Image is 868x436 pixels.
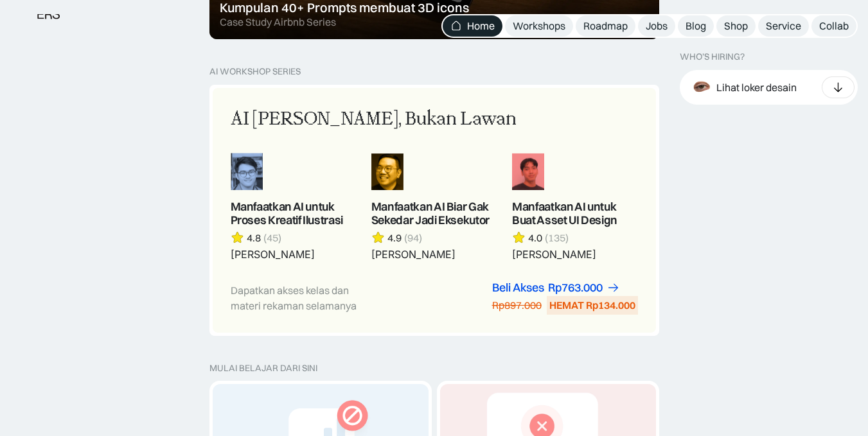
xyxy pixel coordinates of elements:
div: Beli Akses [492,281,544,295]
div: HEMAT Rp134.000 [549,299,635,312]
a: Service [758,15,809,37]
div: Rp763.000 [548,281,603,295]
div: AI Workshop Series [209,66,301,77]
a: Home [443,15,502,37]
div: Jobs [646,19,668,33]
a: Beli AksesRp763.000 [492,281,620,295]
a: Shop [716,15,756,37]
div: Lihat loker desain [716,80,797,94]
div: Workshops [513,19,565,33]
div: Dapatkan akses kelas dan materi rekaman selamanya [231,283,376,313]
div: Roadmap [583,19,628,33]
div: MULAI BELAJAR DARI SINI [209,363,659,374]
a: Roadmap [576,15,635,37]
div: Blog [686,19,706,33]
div: Rp897.000 [492,299,542,312]
a: Workshops [505,15,573,37]
div: AI [PERSON_NAME], Bukan Lawan [231,106,517,133]
div: Home [467,19,495,33]
a: Collab [811,15,856,37]
div: Collab [819,19,849,33]
div: Service [766,19,801,33]
div: WHO’S HIRING? [680,51,745,62]
a: Blog [678,15,714,37]
a: Jobs [638,15,675,37]
div: Shop [724,19,748,33]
